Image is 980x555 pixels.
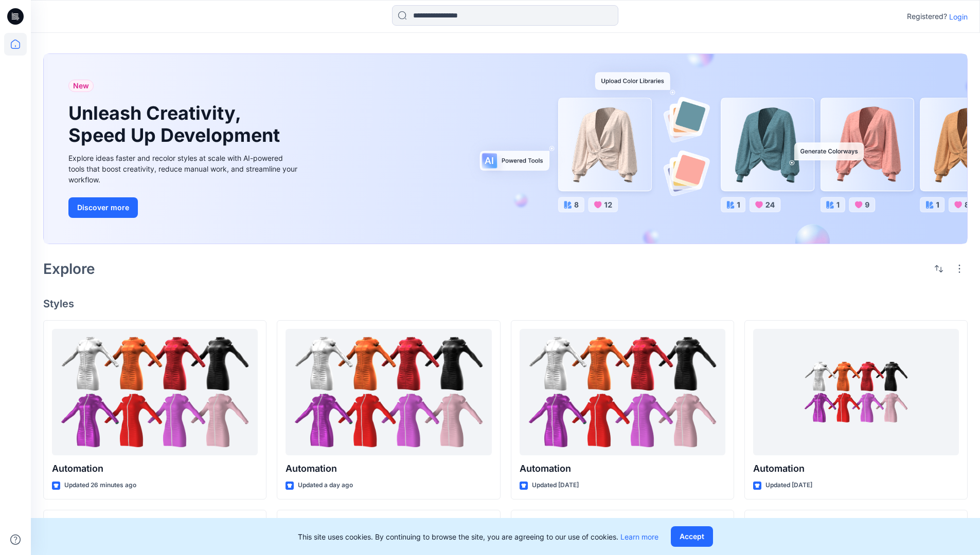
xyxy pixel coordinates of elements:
[671,526,713,547] button: Accept
[532,480,579,491] p: Updated [DATE]
[68,197,300,218] a: Discover more
[286,461,491,476] p: Automation
[949,11,968,22] p: Login
[753,329,959,456] a: Automation
[68,153,300,185] div: Explore ideas faster and recolor styles at scale with AI-powered tools that boost creativity, red...
[286,329,491,456] a: Automation
[73,80,89,92] span: New
[765,480,812,491] p: Updated [DATE]
[68,102,284,146] h1: Unleash Creativity, Speed Up Development
[68,197,138,218] button: Discover more
[52,329,258,456] a: Automation
[753,461,959,476] p: Automation
[520,329,725,456] a: Automation
[298,531,658,542] p: This site uses cookies. By continuing to browse the site, you are agreeing to our use of cookies.
[520,461,725,476] p: Automation
[43,261,95,277] h2: Explore
[52,461,258,476] p: Automation
[43,298,968,310] h4: Styles
[620,532,658,541] a: Learn more
[907,10,947,23] p: Registered?
[64,480,136,491] p: Updated 26 minutes ago
[298,480,353,491] p: Updated a day ago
